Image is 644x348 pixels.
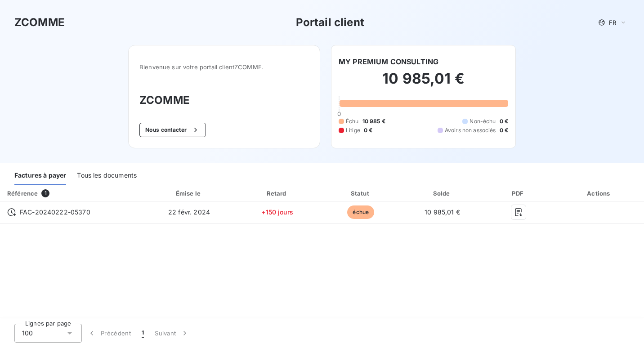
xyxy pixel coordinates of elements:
[139,92,309,108] h3: ZCOMME
[139,123,206,137] button: Nous contacter
[139,63,309,71] span: Bienvenue sur votre portail client ZCOMME .
[557,189,642,198] div: Actions
[145,189,233,198] div: Émise le
[261,208,293,216] span: +150 jours
[22,329,33,338] span: 100
[347,205,374,219] span: échue
[7,190,38,197] div: Référence
[82,324,136,343] button: Précédent
[142,329,144,338] span: 1
[404,189,481,198] div: Solde
[425,208,460,216] span: 10 985,01 €
[20,208,90,217] span: FAC-20240222-05370
[296,14,364,31] h3: Portail client
[609,19,616,26] span: FR
[445,126,496,134] span: Avoirs non associés
[500,117,508,125] span: 0 €
[339,56,438,67] h6: MY PREMIUM CONSULTING
[346,126,360,134] span: Litige
[14,166,66,185] div: Factures à payer
[168,208,210,216] span: 22 févr. 2024
[362,117,385,125] span: 10 985 €
[322,189,400,198] div: Statut
[470,117,496,125] span: Non-échu
[339,70,508,97] h2: 10 985,01 €
[149,324,195,343] button: Suivant
[136,324,149,343] button: 1
[237,189,318,198] div: Retard
[500,126,508,134] span: 0 €
[337,110,341,117] span: 0
[41,189,49,197] span: 1
[364,126,372,134] span: 0 €
[14,14,65,31] h3: ZCOMME
[484,189,553,198] div: PDF
[346,117,359,125] span: Échu
[77,166,137,185] div: Tous les documents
